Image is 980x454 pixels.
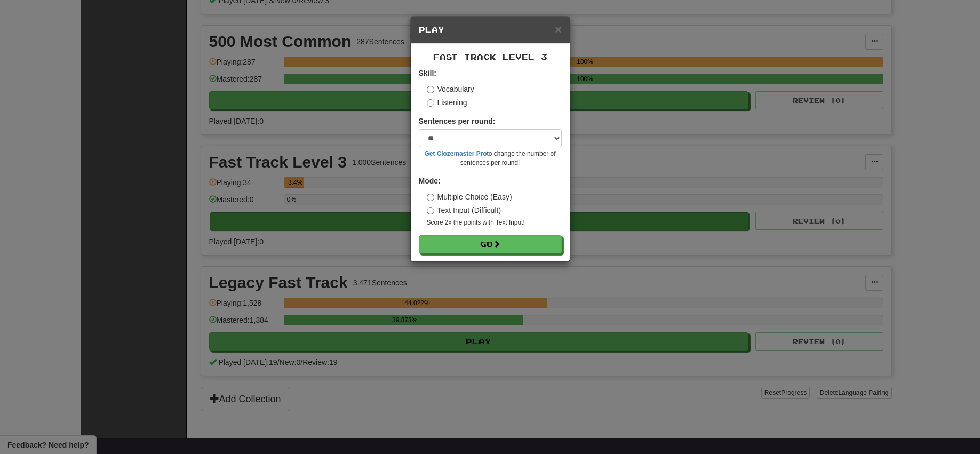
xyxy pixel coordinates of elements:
[425,150,487,157] a: Get Clozemaster Pro
[555,23,561,35] button: Close
[427,218,562,227] small: Score 2x the points with Text Input !
[427,207,434,214] input: Text Input (Difficult)
[419,25,562,35] h5: Play
[433,52,547,61] span: Fast Track Level 3
[419,69,436,77] strong: Skill:
[427,192,512,202] label: Multiple Choice (Easy)
[419,177,441,185] strong: Mode:
[427,86,434,93] input: Vocabulary
[427,84,474,94] label: Vocabulary
[419,235,562,253] button: Go
[419,149,562,168] small: to change the number of sentences per round!
[427,205,501,216] label: Text Input (Difficult)
[555,23,561,35] span: ×
[427,99,434,107] input: Listening
[419,116,496,126] label: Sentences per round:
[427,194,434,201] input: Multiple Choice (Easy)
[427,97,467,108] label: Listening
